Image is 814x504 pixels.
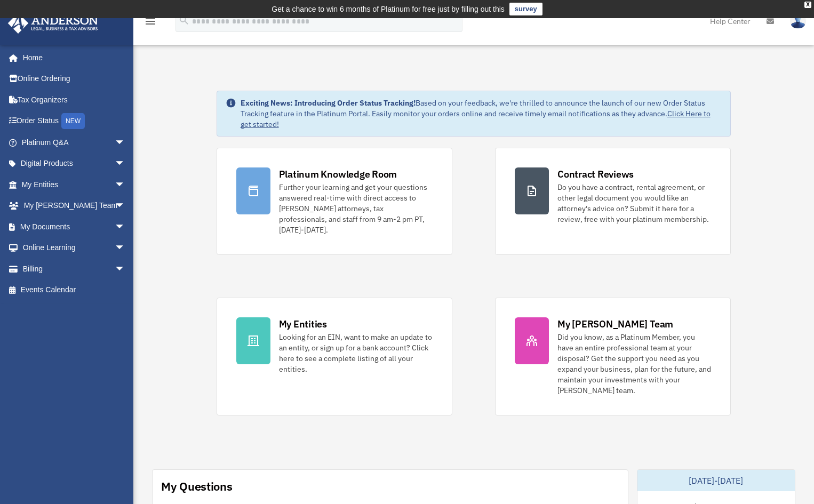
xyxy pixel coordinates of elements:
[115,258,136,280] span: arrow_drop_down
[557,167,634,181] div: Contract Reviews
[279,182,433,235] div: Further your learning and get your questions answered real-time with direct access to [PERSON_NAM...
[7,237,141,259] a: Online Learningarrow_drop_down
[115,237,136,259] span: arrow_drop_down
[7,258,141,279] a: Billingarrow_drop_down
[7,47,136,68] a: Home
[241,98,416,108] strong: Exciting News: Introducing Order Status Tracking!
[61,113,85,129] div: NEW
[161,478,233,494] div: My Questions
[241,98,722,130] div: Based on your feedback, we're thrilled to announce the launch of our new Order Status Tracking fe...
[7,110,141,132] a: Order StatusNEW
[272,3,505,15] div: Get a chance to win 6 months of Platinum for free just by filling out this
[7,195,141,217] a: My [PERSON_NAME] Teamarrow_drop_down
[279,332,433,374] div: Looking for an EIN, want to make an update to an entity, or sign up for a bank account? Click her...
[790,13,806,29] img: User Pic
[217,298,452,415] a: My Entities Looking for an EIN, want to make an update to an entity, or sign up for a bank accoun...
[144,15,157,28] i: menu
[144,19,157,28] a: menu
[178,14,190,26] i: search
[115,132,136,154] span: arrow_drop_down
[5,13,101,34] img: Anderson Advisors Platinum Portal
[509,3,542,15] a: survey
[279,167,397,181] div: Platinum Knowledge Room
[495,298,731,415] a: My [PERSON_NAME] Team Did you know, as a Platinum Member, you have an entire professional team at...
[557,317,673,331] div: My [PERSON_NAME] Team
[637,470,795,491] div: [DATE]-[DATE]
[217,148,452,255] a: Platinum Knowledge Room Further your learning and get your questions answered real-time with dire...
[115,174,136,196] span: arrow_drop_down
[7,89,141,110] a: Tax Organizers
[7,279,141,301] a: Events Calendar
[115,195,136,217] span: arrow_drop_down
[241,109,711,129] a: Click Here to get started!
[7,216,141,237] a: My Documentsarrow_drop_down
[7,68,141,90] a: Online Ordering
[115,153,136,175] span: arrow_drop_down
[7,132,141,153] a: Platinum Q&Aarrow_drop_down
[495,148,731,255] a: Contract Reviews Do you have a contract, rental agreement, or other legal document you would like...
[557,182,711,225] div: Do you have a contract, rental agreement, or other legal document you would like an attorney's ad...
[804,2,811,8] div: close
[7,153,141,174] a: Digital Productsarrow_drop_down
[7,174,141,195] a: My Entitiesarrow_drop_down
[557,332,711,396] div: Did you know, as a Platinum Member, you have an entire professional team at your disposal? Get th...
[115,216,136,238] span: arrow_drop_down
[279,317,327,331] div: My Entities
